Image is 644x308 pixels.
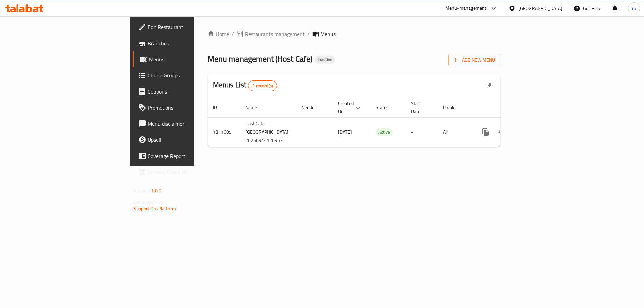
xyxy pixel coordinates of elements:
[148,23,232,31] span: Edit Restaurant
[133,116,238,132] a: Menu disclaimer
[406,117,438,147] td: -
[237,30,305,38] a: Restaurants management
[133,100,238,116] a: Promotions
[133,164,238,180] a: Grocery Checklist
[478,124,494,140] button: more
[320,30,336,38] span: Menus
[518,5,562,12] div: [GEOGRAPHIC_DATA]
[443,103,464,111] span: Locale
[376,128,393,136] span: Active
[245,30,305,38] span: Restaurants management
[448,54,500,66] button: Add New Menu
[133,67,238,83] a: Choice Groups
[148,39,232,47] span: Branches
[149,55,232,63] span: Menus
[133,186,150,195] span: Version:
[148,87,232,96] span: Coupons
[208,51,312,66] span: Menu management ( Host Cafe )
[133,198,164,206] span: Get support on:
[245,103,266,111] span: Name
[302,103,325,111] span: Vendor
[148,168,232,176] span: Grocery Checklist
[472,97,547,118] th: Actions
[248,80,277,91] div: Total records count
[315,57,335,62] span: Inactive
[632,5,636,12] span: m
[438,117,472,147] td: All
[133,204,176,213] a: Support.OpsPlatform
[454,56,495,64] span: Add New Menu
[338,99,362,115] span: Created On
[213,103,226,111] span: ID
[148,136,232,144] span: Upsell
[208,97,547,147] table: enhanced table
[445,4,487,12] div: Menu-management
[133,132,238,148] a: Upsell
[148,152,232,160] span: Coverage Report
[208,30,500,38] nav: breadcrumb
[213,80,277,91] h2: Menus List
[411,99,430,115] span: Start Date
[482,78,498,94] div: Export file
[133,19,238,35] a: Edit Restaurant
[494,124,510,140] button: Change Status
[133,51,238,67] a: Menus
[338,128,352,136] span: [DATE]
[133,35,238,51] a: Branches
[148,120,232,128] span: Menu disclaimer
[315,56,335,64] div: Inactive
[248,83,277,89] span: 1 record(s)
[151,186,161,195] span: 1.0.0
[133,83,238,100] a: Coupons
[376,103,397,111] span: Status
[148,104,232,112] span: Promotions
[133,148,238,164] a: Coverage Report
[148,71,232,79] span: Choice Groups
[240,117,297,147] td: Host Cafe,[GEOGRAPHIC_DATA] 20250914120957
[307,30,310,38] li: /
